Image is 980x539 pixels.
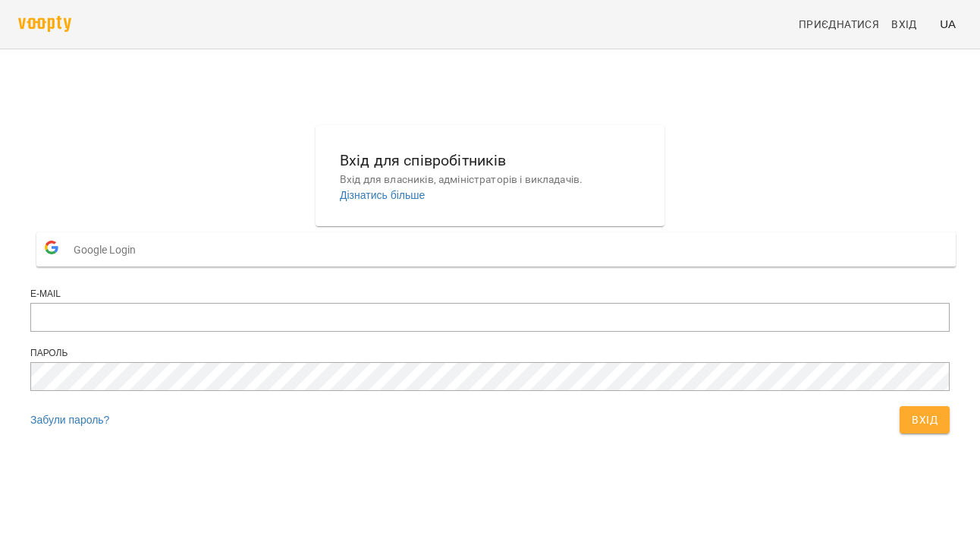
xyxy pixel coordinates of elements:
[891,15,917,33] span: Вхід
[74,235,143,265] span: Google Login
[885,11,934,38] a: Вхід
[340,149,640,172] h6: Вхід для співробітників
[934,10,962,38] button: UA
[340,189,425,201] a: Дізнатись більше
[940,16,956,32] span: UA
[328,137,652,215] button: Вхід для співробітниківВхід для власників, адміністраторів і викладачів.Дізнатись більше
[340,172,640,188] p: Вхід для власників, адміністраторів і викладачів.
[793,11,885,38] a: Приєднатися
[912,411,938,429] span: Вхід
[799,15,879,33] span: Приєднатися
[30,414,109,426] a: Забули пароль?
[18,16,71,32] img: voopty.png
[900,406,950,433] button: Вхід
[36,232,956,266] button: Google Login
[30,288,950,301] div: E-mail
[30,347,950,360] div: Пароль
